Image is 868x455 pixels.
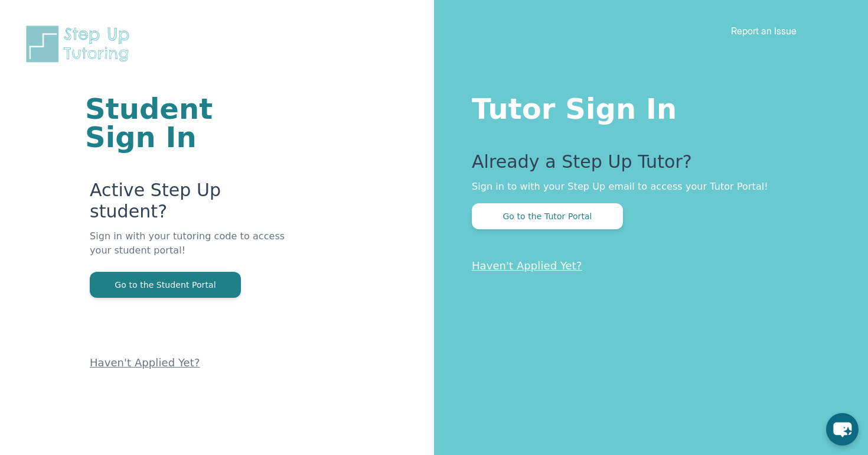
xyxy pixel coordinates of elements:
[90,279,241,290] a: Go to the Student Portal
[472,210,623,222] a: Go to the Tutor Portal
[472,151,821,180] p: Already a Step Up Tutor?
[472,203,623,229] button: Go to the Tutor Portal
[24,24,137,64] img: Step Up Tutoring horizontal logo
[85,95,292,151] h1: Student Sign In
[472,90,821,123] h1: Tutor Sign In
[90,180,292,229] p: Active Step Up student?
[90,272,241,298] button: Go to the Student Portal
[731,25,797,37] a: Report an Issue
[472,259,582,272] a: Haven't Applied Yet?
[472,180,821,194] p: Sign in to with your Step Up email to access your Tutor Portal!
[90,356,200,369] a: Haven't Applied Yet?
[90,229,292,272] p: Sign in with your tutoring code to access your student portal!
[826,413,859,446] button: chat-button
